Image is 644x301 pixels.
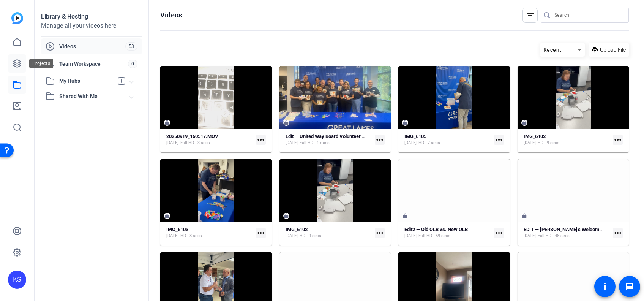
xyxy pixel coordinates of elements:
[418,140,440,146] span: HD - 7 secs
[600,282,609,291] mat-icon: accessibility
[538,140,559,146] span: HD - 9 secs
[375,135,385,145] mat-icon: more_horiz
[404,140,417,146] span: [DATE]
[166,227,188,232] strong: IMG_6103
[494,228,504,238] mat-icon: more_horiz
[524,233,536,239] span: [DATE]
[625,282,634,291] mat-icon: message
[524,133,546,139] strong: IMG_6102
[286,233,298,239] span: [DATE]
[286,133,374,139] strong: Edit — United Way Board Volunteer Video
[59,60,128,68] span: Team Workspace
[41,12,142,21] div: Library & Hosting
[180,233,202,239] span: HD - 8 secs
[59,92,130,100] span: Shared With Me
[286,227,308,232] strong: IMG_6102
[538,233,570,239] span: Full HD - 48 secs
[286,133,372,146] a: Edit — United Way Board Volunteer Video[DATE]Full HD - 1 mins
[404,227,491,239] a: Edit2 — Old OLB vs. New OLB[DATE]Full HD - 59 secs
[256,228,266,238] mat-icon: more_horiz
[166,133,253,146] a: 20250919_160517.MOV[DATE]Full HD - 3 secs
[166,227,253,239] a: IMG_6103[DATE]HD - 8 secs
[524,227,610,239] a: EDIT — [PERSON_NAME]'s Welcome to New Members[DATE]Full HD - 48 secs
[160,11,182,20] h1: Videos
[404,133,491,146] a: IMG_6105[DATE]HD - 7 secs
[600,46,626,54] span: Upload File
[11,12,23,24] img: blue-gradient.svg
[29,59,53,68] div: Projects
[613,135,623,145] mat-icon: more_horiz
[41,89,142,104] mat-expansion-panel-header: Shared With Me
[526,11,535,20] mat-icon: filter_list
[41,73,142,89] mat-expansion-panel-header: My Hubs
[554,11,623,20] input: Search
[418,233,450,239] span: Full HD - 59 secs
[524,133,610,146] a: IMG_6102[DATE]HD - 9 secs
[166,140,178,146] span: [DATE]
[613,228,623,238] mat-icon: more_horiz
[286,227,372,239] a: IMG_6102[DATE]HD - 9 secs
[494,135,504,145] mat-icon: more_horiz
[543,47,562,53] span: Recent
[41,21,142,30] div: Manage all your videos here
[404,133,426,139] strong: IMG_6105
[128,60,137,68] span: 0
[180,140,210,146] span: Full HD - 3 secs
[59,43,125,50] span: Videos
[166,233,178,239] span: [DATE]
[524,140,536,146] span: [DATE]
[286,140,298,146] span: [DATE]
[166,133,218,139] strong: 20250919_160517.MOV
[59,77,113,85] span: My Hubs
[375,228,385,238] mat-icon: more_horiz
[125,42,137,51] span: 53
[8,271,26,289] div: KS
[524,227,640,232] strong: EDIT — [PERSON_NAME]'s Welcome to New Members
[256,135,266,145] mat-icon: more_horiz
[404,233,417,239] span: [DATE]
[300,233,321,239] span: HD - 9 secs
[300,140,330,146] span: Full HD - 1 mins
[404,227,468,232] strong: Edit2 — Old OLB vs. New OLB
[589,43,629,57] button: Upload File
